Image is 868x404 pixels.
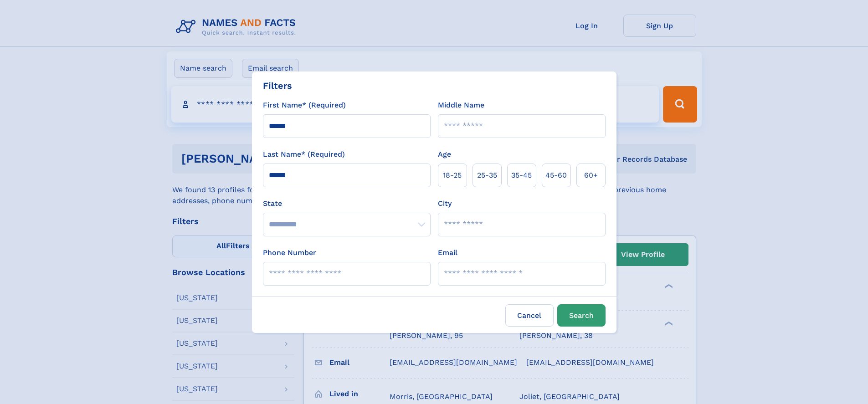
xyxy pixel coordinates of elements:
span: 18‑25 [443,170,462,181]
span: 60+ [584,170,598,181]
label: First Name* (Required) [263,100,346,111]
label: Middle Name [438,100,484,111]
label: Age [438,149,451,160]
label: Email [438,247,457,258]
label: Last Name* (Required) [263,149,345,160]
span: 25‑35 [477,170,497,181]
button: Search [557,304,606,327]
label: State [263,198,431,209]
span: 35‑45 [511,170,532,181]
label: City [438,198,452,209]
label: Phone Number [263,247,316,258]
div: Filters [263,79,292,92]
label: Cancel [505,304,554,327]
span: 45‑60 [545,170,567,181]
